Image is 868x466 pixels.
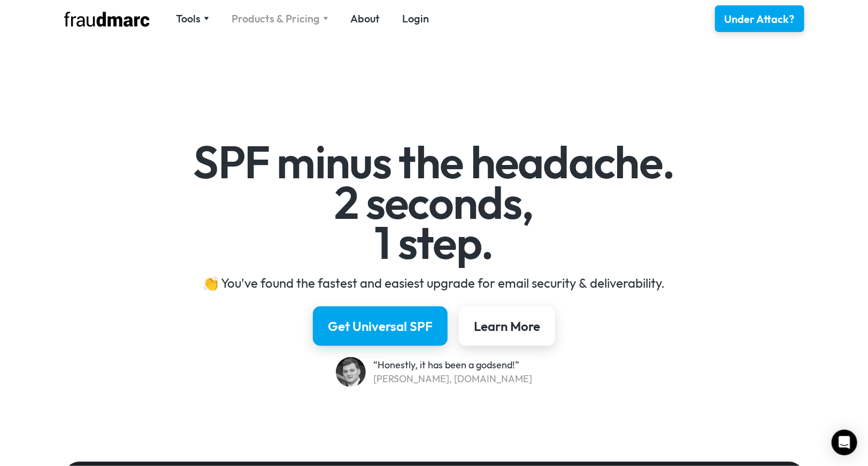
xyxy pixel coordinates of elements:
[725,12,795,27] div: Under Attack?
[474,318,540,335] div: Learn More
[232,11,328,26] div: Products & Pricing
[459,306,555,346] a: Learn More
[232,11,320,26] div: Products & Pricing
[832,430,857,455] div: Open Intercom Messenger
[124,142,744,263] h1: SPF minus the headache. 2 seconds, 1 step.
[176,11,209,26] div: Tools
[313,306,448,346] a: Get Universal SPF
[715,5,804,32] a: Under Attack?
[403,11,429,26] a: Login
[351,11,380,26] a: About
[373,358,532,372] div: “Honestly, it has been a godsend!”
[373,372,532,386] div: [PERSON_NAME], [DOMAIN_NAME]
[328,318,433,335] div: Get Universal SPF
[124,274,744,291] div: 👏 You've found the fastest and easiest upgrade for email security & deliverability.
[176,11,201,26] div: Tools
